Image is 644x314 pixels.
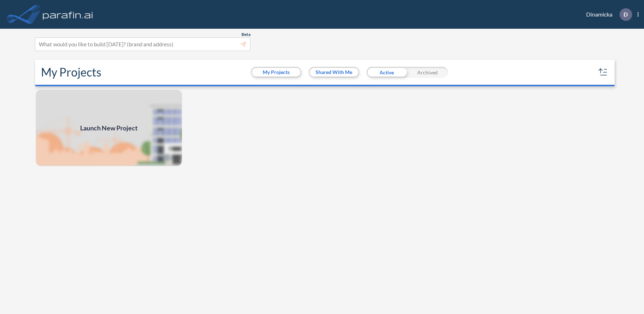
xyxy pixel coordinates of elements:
a: Launch New Project [35,89,183,167]
img: add [35,89,183,167]
div: Active [367,67,407,78]
img: logo [41,7,95,22]
span: Launch New Project [80,123,138,133]
button: My Projects [252,68,300,77]
h2: My Projects [41,65,101,79]
button: Shared With Me [310,68,358,77]
div: Archived [407,67,448,78]
div: Dinamicka [575,8,639,21]
span: Beta [241,32,250,37]
p: D [624,11,628,18]
button: sort [597,66,609,78]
